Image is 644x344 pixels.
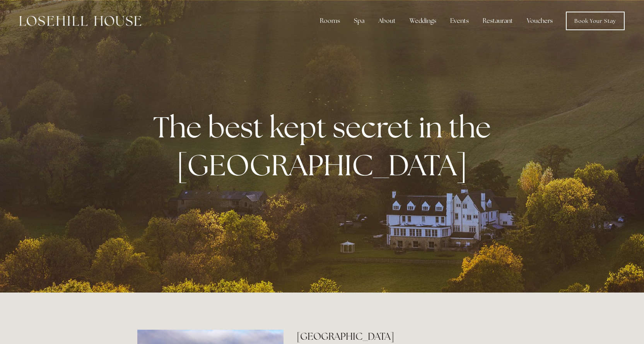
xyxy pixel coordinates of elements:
div: Spa [348,13,371,29]
img: Losehill House [19,16,141,26]
div: Restaurant [477,13,519,29]
div: Rooms [314,13,346,29]
strong: The best kept secret in the [GEOGRAPHIC_DATA] [153,108,497,184]
h2: [GEOGRAPHIC_DATA] [297,330,507,343]
a: Vouchers [521,13,559,29]
div: About [372,13,402,29]
a: Book Your Stay [566,12,625,30]
div: Weddings [403,13,442,29]
div: Events [444,13,475,29]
